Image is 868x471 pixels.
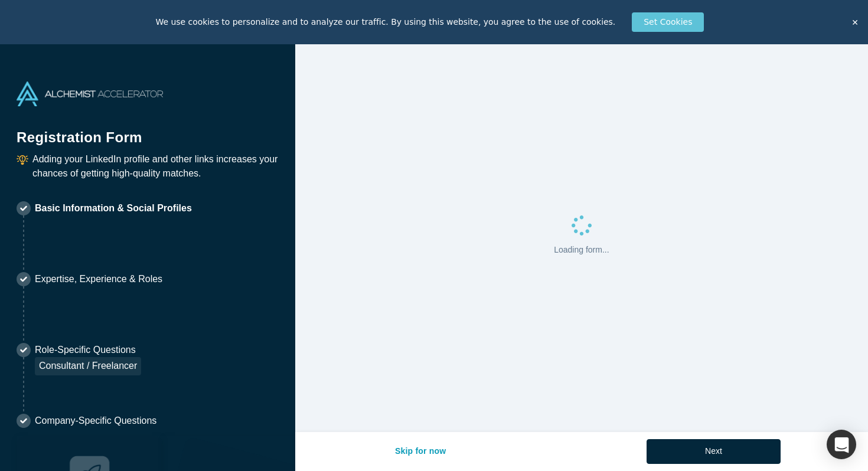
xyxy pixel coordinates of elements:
div: Consultant / Freelancer [35,357,141,375]
button: Skip for now [383,439,459,464]
button: Next [647,439,781,464]
p: Expertise, Experience & Roles [35,272,162,286]
p: Basic Information & Social Profiles [35,201,192,215]
img: Alchemist Accelerator Logo [17,81,163,106]
p: Company-Specific Questions [35,414,156,428]
p: Role-Specific Questions [35,343,141,357]
button: Accept policy [847,14,863,31]
div: We use cookies to personalize and to analyze our traffic. By using this website, you agree to the... [12,12,856,32]
button: Set Cookies [632,12,704,32]
h1: Registration Form [17,115,279,148]
p: Loading form... [554,244,609,256]
p: Adding your LinkedIn profile and other links increases your chances of getting high-quality matches. [32,152,279,181]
